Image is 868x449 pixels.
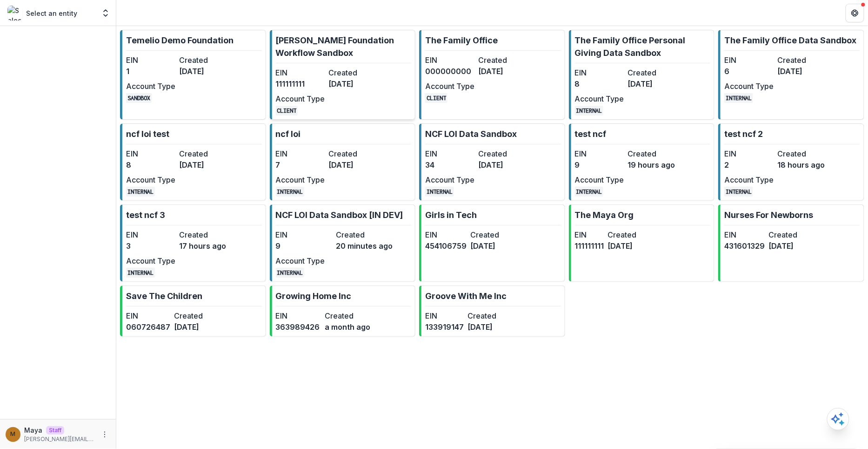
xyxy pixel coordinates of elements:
[276,310,321,321] dt: EIN
[724,128,763,140] p: test ncf 2
[24,435,95,443] p: [PERSON_NAME][EMAIL_ADDRESS][DOMAIN_NAME]
[470,229,512,240] dt: Created
[575,128,607,140] p: test ncf
[478,148,527,159] dt: Created
[270,30,416,120] a: [PERSON_NAME] Foundation Workflow SandboxEIN111111111Created[DATE]Account TypeCLIENT
[276,159,325,170] dd: 7
[419,123,565,201] a: NCF LOI Data SandboxEIN34Created[DATE]Account TypeINTERNAL
[179,54,228,66] dt: Created
[425,81,474,92] dt: Account Type
[126,66,175,77] dd: 1
[26,8,77,18] p: Select an entity
[425,240,467,252] dd: 454106759
[329,78,378,89] dd: [DATE]
[718,204,864,282] a: Nurses For NewbornsEIN431601329Created[DATE]
[325,321,371,333] dd: a month ago
[276,106,298,116] code: CLIENT
[126,148,175,159] dt: EIN
[575,78,624,89] dd: 8
[425,148,474,159] dt: EIN
[179,159,228,170] dd: [DATE]
[467,321,506,333] dd: [DATE]
[425,310,464,321] dt: EIN
[276,290,352,302] p: Growing Home Inc
[276,67,325,78] dt: EIN
[569,30,715,120] a: The Family Office Personal Giving Data SandboxEIN8Created[DATE]Account TypeINTERNAL
[336,229,393,240] dt: Created
[425,66,474,77] dd: 000000000
[120,30,266,120] a: Temelio Demo FoundationEIN1Created[DATE]Account TypeSANDBOX
[569,204,715,282] a: The Maya OrgEIN111111111Created[DATE]
[126,93,152,103] code: SANDBOX
[126,229,175,240] dt: EIN
[336,240,393,252] dd: 20 minutes ago
[126,290,202,302] p: Save The Children
[99,4,112,22] button: Open entity switcher
[126,268,155,278] code: INTERNAL
[174,310,218,321] dt: Created
[575,93,624,104] dt: Account Type
[126,54,175,66] dt: EIN
[724,187,753,197] code: INTERNAL
[329,159,378,170] dd: [DATE]
[575,106,604,116] code: INTERNAL
[276,148,325,159] dt: EIN
[276,255,333,266] dt: Account Type
[846,4,864,22] button: Get Help
[724,159,774,170] dd: 2
[329,148,378,159] dt: Created
[575,209,634,221] p: The Maya Org
[724,148,774,159] dt: EIN
[126,159,175,170] dd: 8
[126,34,234,47] p: Temelio Demo Foundation
[179,229,228,240] dt: Created
[575,159,624,170] dd: 9
[24,425,42,435] p: Maya
[46,426,64,435] p: Staff
[126,187,155,197] code: INTERNAL
[425,54,474,66] dt: EIN
[179,240,228,252] dd: 17 hours ago
[718,123,864,201] a: test ncf 2EIN2Created18 hours agoAccount TypeINTERNAL
[419,204,565,282] a: Girls in TechEIN454106759Created[DATE]
[425,174,474,185] dt: Account Type
[276,34,412,59] p: [PERSON_NAME] Foundation Workflow Sandbox
[478,159,527,170] dd: [DATE]
[724,240,765,252] dd: 431601329
[467,310,506,321] dt: Created
[628,159,677,170] dd: 19 hours ago
[99,429,110,440] button: More
[174,321,218,333] dd: [DATE]
[724,81,774,92] dt: Account Type
[628,148,677,159] dt: Created
[777,54,827,66] dt: Created
[724,54,774,66] dt: EIN
[425,209,477,221] p: Girls in Tech
[425,128,517,140] p: NCF LOI Data Sandbox
[270,123,416,201] a: ncf loiEIN7Created[DATE]Account TypeINTERNAL
[575,174,624,185] dt: Account Type
[276,174,325,185] dt: Account Type
[276,128,301,140] p: ncf loi
[768,240,809,252] dd: [DATE]
[575,67,624,78] dt: EIN
[419,286,565,337] a: Groove With Me IncEIN133919147Created[DATE]
[608,229,637,240] dt: Created
[724,174,774,185] dt: Account Type
[425,229,467,240] dt: EIN
[270,204,416,282] a: NCF LOI Data Sandbox [IN DEV]EIN9Created20 minutes agoAccount TypeINTERNAL
[126,128,169,140] p: ncf loi test
[628,67,677,78] dt: Created
[120,286,266,337] a: Save The ChildrenEIN060726487Created[DATE]
[7,6,22,20] img: Select an entity
[569,123,715,201] a: test ncfEIN9Created19 hours agoAccount TypeINTERNAL
[470,240,512,252] dd: [DATE]
[425,159,474,170] dd: 34
[126,310,170,321] dt: EIN
[126,321,170,333] dd: 060726487
[575,187,604,197] code: INTERNAL
[628,78,677,89] dd: [DATE]
[768,229,809,240] dt: Created
[276,78,325,89] dd: 111111111
[179,66,228,77] dd: [DATE]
